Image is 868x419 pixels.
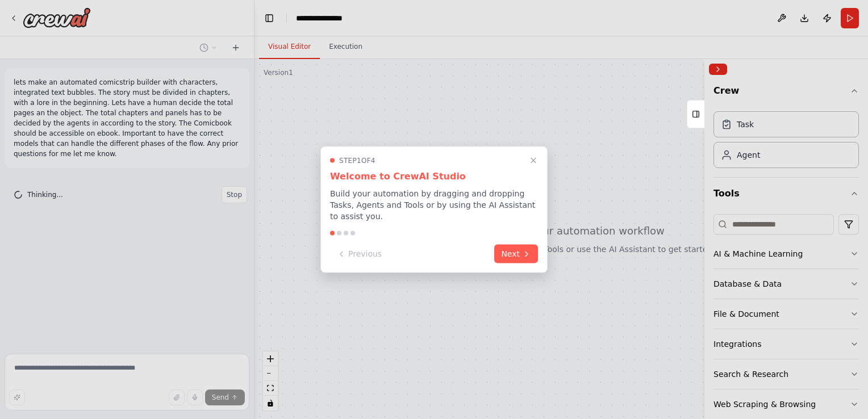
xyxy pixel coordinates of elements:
button: Previous [330,245,389,263]
button: Hide left sidebar [261,10,277,26]
span: Step 1 of 4 [339,156,375,165]
button: Next [494,245,538,263]
button: Close walkthrough [527,154,540,167]
h3: Welcome to CrewAI Studio [330,170,538,183]
p: Build your automation by dragging and dropping Tasks, Agents and Tools or by using the AI Assista... [330,188,538,222]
